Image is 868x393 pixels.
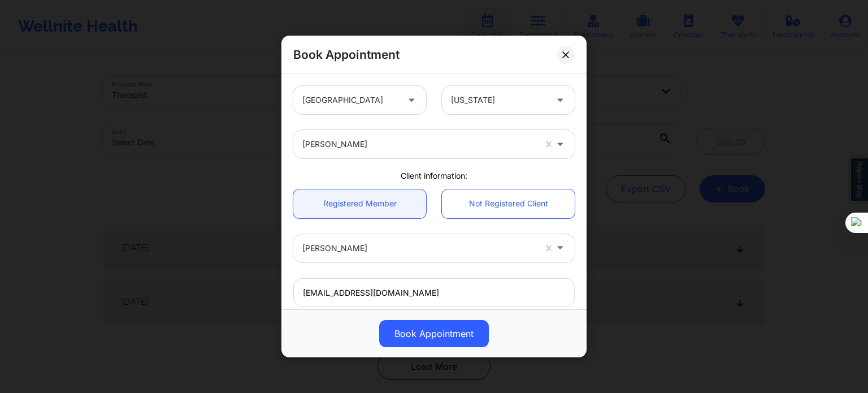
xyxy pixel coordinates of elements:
button: Book Appointment [379,320,489,347]
a: Registered Member [293,189,426,218]
input: Patient's Email [293,278,575,307]
a: Not Registered Client [442,189,575,218]
h2: Book Appointment [293,47,400,62]
div: [GEOGRAPHIC_DATA] [302,86,398,114]
div: [PERSON_NAME] [302,130,535,158]
div: [US_STATE] [451,86,546,114]
div: [PERSON_NAME] [302,234,535,262]
div: Client information: [285,170,583,182]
